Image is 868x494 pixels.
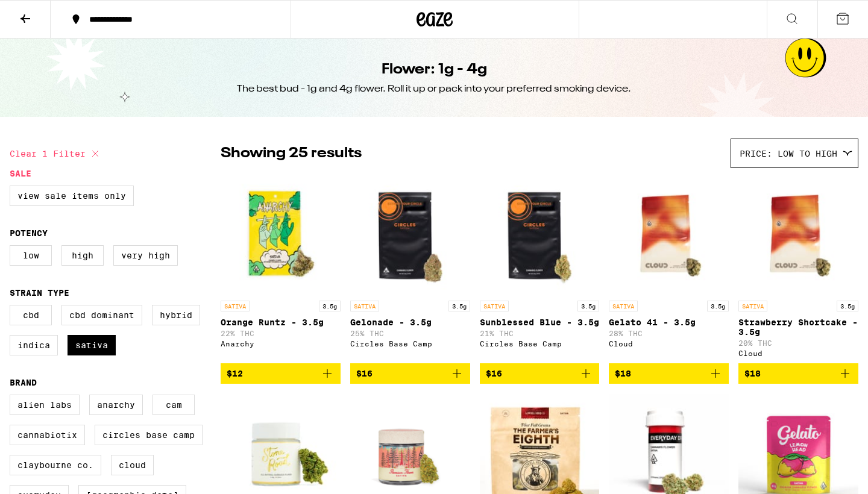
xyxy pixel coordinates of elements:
[221,143,362,164] p: Showing 25 results
[350,363,470,384] button: Add to bag
[221,174,341,363] a: Open page for Orange Runtz - 3.5g from Anarchy
[480,174,600,363] a: Open page for Sunblessed Blue - 3.5g from Circles Base Camp
[609,174,729,295] img: Cloud - Gelato 41 - 3.5g
[738,301,767,311] p: SATIVA
[577,301,599,311] p: 3.5g
[609,317,729,327] p: Gelato 41 - 3.5g
[10,378,37,387] legend: Brand
[615,369,631,378] span: $18
[609,363,729,384] button: Add to bag
[89,395,143,415] label: Anarchy
[448,301,470,311] p: 3.5g
[95,425,203,445] label: Circles Base Camp
[738,174,858,363] a: Open page for Strawberry Shortcake - 3.5g from Cloud
[738,349,858,357] div: Cloud
[221,340,341,348] div: Anarchy
[237,83,631,96] div: The best bud - 1g and 4g flower. Roll it up or pack into your preferred smoking device.
[350,301,379,311] p: SATIVA
[61,245,104,266] label: High
[480,363,600,384] button: Add to bag
[609,340,729,348] div: Cloud
[350,317,470,327] p: Gelonade - 3.5g
[10,288,69,298] legend: Strain Type
[480,174,600,295] img: Circles Base Camp - Sunblessed Blue - 3.5g
[609,330,729,337] p: 28% THC
[740,149,837,158] span: Price: Low to High
[480,330,600,337] p: 21% THC
[738,317,858,337] p: Strawberry Shortcake - 3.5g
[221,317,341,327] p: Orange Runtz - 3.5g
[350,174,470,295] img: Circles Base Camp - Gelonade - 3.5g
[837,301,858,311] p: 3.5g
[319,301,341,311] p: 3.5g
[221,174,341,295] img: Anarchy - Orange Runtz - 3.5g
[10,186,134,206] label: View Sale Items Only
[707,301,729,311] p: 3.5g
[113,245,178,266] label: Very High
[738,174,858,295] img: Cloud - Strawberry Shortcake - 3.5g
[609,301,638,311] p: SATIVA
[68,335,116,355] label: Sativa
[738,363,858,384] button: Add to bag
[221,363,341,384] button: Add to bag
[10,425,85,445] label: Cannabiotix
[61,305,142,325] label: CBD Dominant
[350,330,470,337] p: 25% THC
[10,228,48,238] legend: Potency
[10,335,58,355] label: Indica
[10,395,80,415] label: Alien Labs
[153,395,195,415] label: CAM
[350,174,470,363] a: Open page for Gelonade - 3.5g from Circles Base Camp
[480,301,509,311] p: SATIVA
[152,305,200,325] label: Hybrid
[382,60,487,80] h1: Flower: 1g - 4g
[221,301,250,311] p: SATIVA
[738,339,858,347] p: 20% THC
[221,330,341,337] p: 22% THC
[7,8,87,18] span: Hi. Need any help?
[480,317,600,327] p: Sunblessed Blue - 3.5g
[10,139,102,169] button: Clear 1 filter
[350,340,470,348] div: Circles Base Camp
[609,174,729,363] a: Open page for Gelato 41 - 3.5g from Cloud
[10,245,52,266] label: Low
[486,369,502,378] span: $16
[10,455,101,475] label: Claybourne Co.
[356,369,373,378] span: $16
[10,305,52,325] label: CBD
[227,369,243,378] span: $12
[111,455,154,475] label: Cloud
[480,340,600,348] div: Circles Base Camp
[10,169,31,178] legend: Sale
[744,369,761,378] span: $18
